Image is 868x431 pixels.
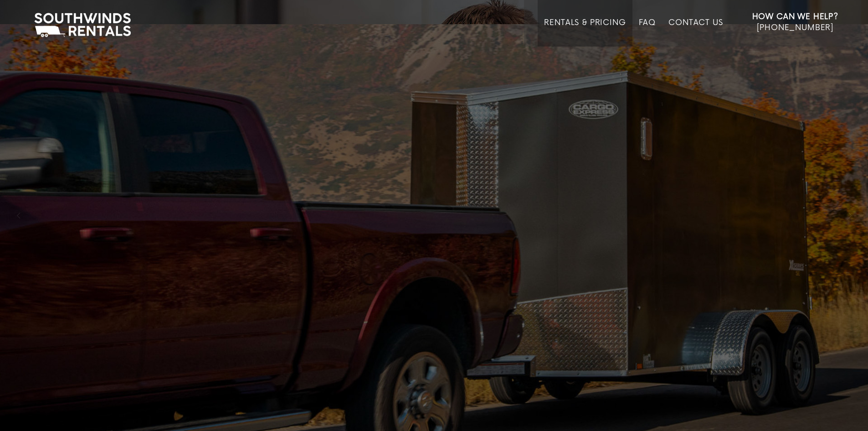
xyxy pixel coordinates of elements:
strong: How Can We Help? [752,12,838,21]
a: FAQ [639,18,656,47]
a: Rentals & Pricing [544,18,626,47]
a: How Can We Help? [PHONE_NUMBER] [752,11,838,40]
a: Contact Us [668,18,723,47]
img: Southwinds Rentals Logo [30,11,135,39]
span: [PHONE_NUMBER] [757,23,833,32]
